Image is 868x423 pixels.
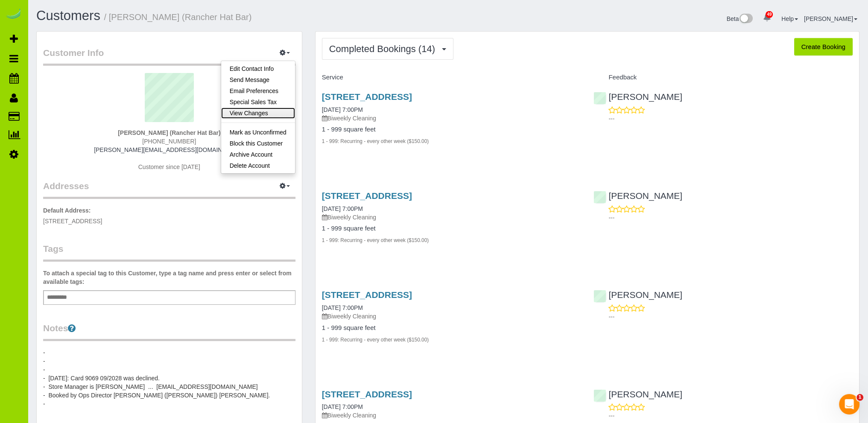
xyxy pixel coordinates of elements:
[781,15,798,22] a: Help
[322,337,429,343] small: 1 - 999: Recurring - every other week ($150.00)
[322,138,429,144] small: 1 - 999: Recurring - every other week ($150.00)
[43,218,102,225] span: [STREET_ADDRESS]
[94,146,244,153] a: [PERSON_NAME][EMAIL_ADDRESS][DOMAIN_NAME]
[727,15,753,22] a: Beta
[221,85,295,96] a: Email Preferences
[593,191,682,201] a: [PERSON_NAME]
[104,12,252,22] small: / [PERSON_NAME] (Rancher Hat Bar)
[593,74,853,81] h4: Feedback
[322,411,581,420] p: Biweekly Cleaning
[221,96,295,108] a: Special Sales Tax
[221,138,295,149] a: Block this Customer
[43,269,295,286] label: To attach a special tag to this Customer, type a tag name and press enter or select from availabl...
[322,205,363,212] a: [DATE] 7:00PM
[322,38,453,60] button: Completed Bookings (14)
[794,38,853,56] button: Create Booking
[856,394,863,401] span: 1
[322,92,412,102] a: [STREET_ADDRESS]
[593,92,682,102] a: [PERSON_NAME]
[739,14,753,25] img: New interface
[593,290,682,300] a: [PERSON_NAME]
[43,348,295,408] pre: - - - - [DATE]: Card 9069 09/2028 was declined. - Store Manager is [PERSON_NAME] ... [EMAIL_ADDRE...
[221,149,295,160] a: Archive Account
[329,44,439,54] span: Completed Bookings (14)
[221,63,295,74] a: Edit Contact Info
[118,129,220,136] strong: [PERSON_NAME] (Rancher Hat Bar)
[43,242,295,262] legend: Tags
[43,322,295,341] legend: Notes
[322,114,581,123] p: Biweekly Cleaning
[43,206,91,215] label: Default Address:
[839,394,859,414] iframe: Intercom live chat
[138,163,200,170] span: Customer since [DATE]
[804,15,857,22] a: [PERSON_NAME]
[221,74,295,85] a: Send Message
[322,74,581,81] h4: Service
[43,47,295,66] legend: Customer Info
[142,138,196,145] span: [PHONE_NUMBER]
[36,8,100,23] a: Customers
[322,304,363,311] a: [DATE] 7:00PM
[608,411,853,420] p: ---
[322,126,581,133] h4: 1 - 999 square feet
[221,108,295,119] a: View Changes
[608,213,853,222] p: ---
[766,11,773,18] span: 49
[759,9,775,27] a: 49
[322,403,363,410] a: [DATE] 7:00PM
[322,106,363,113] a: [DATE] 7:00PM
[322,237,429,243] small: 1 - 999: Recurring - every other week ($150.00)
[322,389,412,399] a: [STREET_ADDRESS]
[593,389,682,399] a: [PERSON_NAME]
[322,290,412,300] a: [STREET_ADDRESS]
[608,312,853,321] p: ---
[322,312,581,321] p: Biweekly Cleaning
[608,114,853,123] p: ---
[322,191,412,201] a: [STREET_ADDRESS]
[322,324,581,332] h4: 1 - 999 square feet
[221,127,295,138] a: Mark as Unconfirmed
[221,160,295,171] a: Delete Account
[322,225,581,232] h4: 1 - 999 square feet
[5,9,22,20] img: Automaid Logo
[322,213,581,222] p: Biweekly Cleaning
